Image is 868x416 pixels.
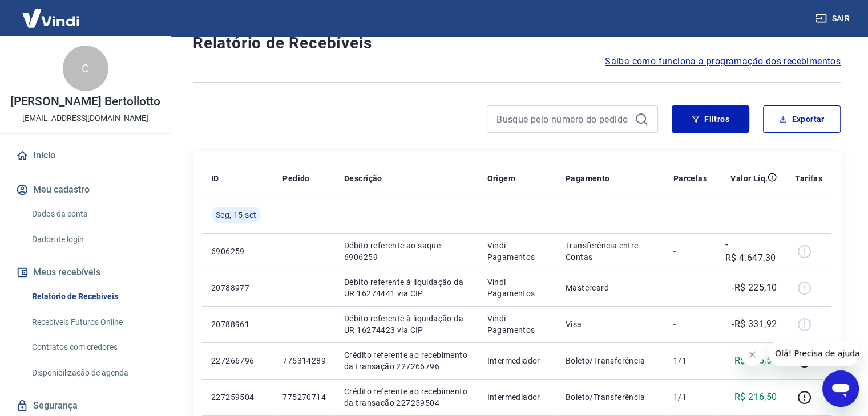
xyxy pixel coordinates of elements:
p: 20788977 [211,282,264,293]
a: Disponibilização de agenda [27,361,157,385]
iframe: Botão para abrir a janela de mensagens [822,370,859,407]
p: Parcelas [673,173,707,184]
a: Dados da conta [27,202,157,226]
p: -R$ 4.647,30 [725,238,777,265]
a: Recebíveis Futuros Online [27,311,157,334]
button: Meu cadastro [14,177,157,202]
a: Relatório de Recebíveis [27,285,157,308]
p: Boleto/Transferência [566,391,655,403]
a: Contratos com credores [27,336,157,359]
p: - [673,282,707,293]
p: Crédito referente ao recebimento da transação 227259504 [344,386,469,409]
p: Mastercard [566,282,655,293]
p: Débito referente à liquidação da UR 16274441 via CIP [344,276,469,299]
p: Débito referente ao saque 6906259 [344,240,469,263]
button: Sair [813,8,854,29]
p: Débito referente à liquidação da UR 16274423 via CIP [344,313,469,336]
button: Meus recebíveis [14,260,157,285]
p: Descrição [344,173,382,184]
p: Origem [487,173,515,184]
p: -R$ 331,92 [732,317,777,331]
div: C [63,46,108,91]
p: Intermediador [487,355,547,366]
p: Tarifas [795,173,822,184]
p: [EMAIL_ADDRESS][DOMAIN_NAME] [22,112,148,124]
p: 227266796 [211,355,264,366]
p: 775314289 [282,355,326,366]
p: 1/1 [673,391,707,403]
span: Olá! Precisa de ajuda? [7,8,96,17]
p: Vindi Pagamentos [487,240,547,263]
p: Transferência entre Contas [566,240,655,263]
p: [PERSON_NAME] Bertollotto [10,96,161,108]
img: Vindi [14,1,88,35]
p: 227259504 [211,391,264,403]
p: Valor Líq. [730,173,768,184]
p: ID [211,173,219,184]
iframe: Mensagem da empresa [768,341,859,366]
p: 20788961 [211,319,264,330]
p: Pedido [282,173,309,184]
h4: Relatório de Recebíveis [193,32,841,55]
a: Saiba como funciona a programação dos recebimentos [605,55,841,68]
input: Busque pelo número do pedido [496,111,630,128]
p: - [673,246,707,257]
p: Vindi Pagamentos [487,313,547,336]
p: 1/1 [673,355,707,366]
p: Vindi Pagamentos [487,276,547,299]
p: Boleto/Transferência [566,355,655,366]
p: -R$ 225,10 [732,281,777,295]
p: 775270714 [282,391,326,403]
a: Dados de login [27,228,157,251]
span: Seg, 15 set [216,209,256,221]
button: Exportar [763,105,841,133]
p: Visa [566,319,655,330]
p: Intermediador [487,391,547,403]
iframe: Fechar mensagem [741,343,764,366]
p: Crédito referente ao recebimento da transação 227266796 [344,349,469,372]
p: 6906259 [211,246,264,257]
p: Pagamento [566,173,610,184]
p: R$ 216,50 [734,390,777,404]
button: Filtros [672,105,749,133]
p: - [673,319,707,330]
a: Início [14,143,157,168]
p: R$ 296,50 [734,354,777,368]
